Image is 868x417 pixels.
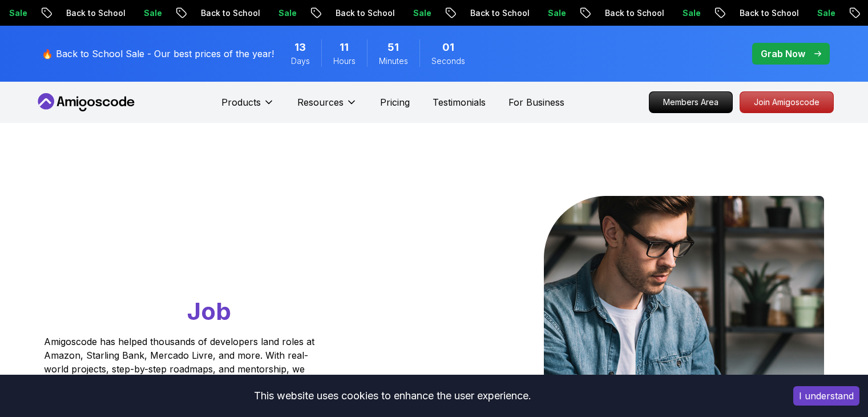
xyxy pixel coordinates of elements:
[297,95,344,109] p: Resources
[374,7,410,19] p: Sale
[649,92,732,113] p: Members Area
[778,7,814,19] p: Sale
[740,92,833,113] p: Join Amigoscode
[566,7,643,19] p: Back to School
[44,196,358,328] h1: Go From Learning to Hired: Master Java, Spring Boot & Cloud Skills That Get You the
[379,55,408,67] span: Minutes
[333,55,356,67] span: Hours
[649,91,733,113] a: Members Area
[700,7,778,19] p: Back to School
[380,95,410,109] a: Pricing
[508,7,545,19] p: Sale
[431,55,465,67] span: Seconds
[104,7,141,19] p: Sale
[294,39,306,55] span: 13 Days
[44,335,318,390] p: Amigoscode has helped thousands of developers land roles at Amazon, Starling Bank, Mercado Livre,...
[221,95,274,118] button: Products
[340,39,349,55] span: 11 Hours
[431,7,508,19] p: Back to School
[793,386,859,406] button: Accept cookies
[9,383,776,408] div: This website uses cookies to enhance the user experience.
[162,7,239,19] p: Back to School
[433,95,486,109] a: Testimonials
[221,95,261,109] p: Products
[42,47,274,61] p: 🔥 Back to School Sale - Our best prices of the year!
[296,7,374,19] p: Back to School
[508,95,564,109] a: For Business
[27,7,104,19] p: Back to School
[442,39,454,55] span: 1 Seconds
[297,95,357,118] button: Resources
[387,39,399,55] span: 51 Minutes
[761,47,805,61] p: Grab Now
[740,91,834,113] a: Join Amigoscode
[291,55,310,67] span: Days
[187,296,231,326] span: Job
[239,7,276,19] p: Sale
[643,7,680,19] p: Sale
